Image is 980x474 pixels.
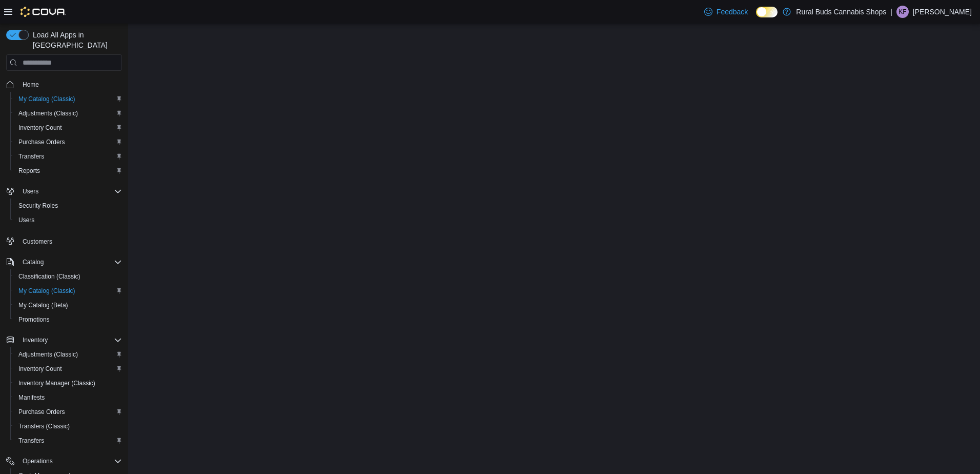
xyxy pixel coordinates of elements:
[14,270,122,283] span: Classification (Classic)
[14,200,62,212] a: Security Roles
[717,7,748,17] span: Feedback
[18,422,70,430] span: Transfers (Classic)
[14,122,122,134] span: Inventory Count
[10,284,126,298] button: My Catalog (Classic)
[10,106,126,121] button: Adjustments (Classic)
[18,234,122,247] span: Customers
[10,362,126,376] button: Inventory Count
[14,391,49,404] a: Manifests
[913,6,972,18] p: [PERSON_NAME]
[899,6,906,18] span: KF
[14,93,122,105] span: My Catalog (Classic)
[18,138,65,146] span: Purchase Orders
[18,185,122,197] span: Users
[14,122,66,134] a: Inventory Count
[23,258,44,266] span: Catalog
[10,135,126,149] button: Purchase Orders
[14,313,122,326] span: Promotions
[18,301,68,309] span: My Catalog (Beta)
[18,167,40,175] span: Reports
[18,78,43,91] a: Home
[10,376,126,390] button: Inventory Manager (Classic)
[18,185,43,197] button: Users
[10,390,126,405] button: Manifests
[18,287,75,295] span: My Catalog (Classic)
[14,107,82,120] a: Adjustments (Classic)
[14,299,122,311] span: My Catalog (Beta)
[2,255,126,269] button: Catalog
[18,256,122,268] span: Catalog
[14,434,48,447] a: Transfers
[18,256,48,268] button: Catalog
[18,95,75,103] span: My Catalog (Classic)
[14,285,79,297] a: My Catalog (Classic)
[14,150,122,163] span: Transfers
[18,272,80,281] span: Classification (Classic)
[14,348,82,361] a: Adjustments (Classic)
[796,6,886,18] p: Rural Buds Cannabis Shops
[10,149,126,164] button: Transfers
[14,363,122,375] span: Inventory Count
[10,312,126,327] button: Promotions
[14,363,66,375] a: Inventory Count
[18,365,62,373] span: Inventory Count
[14,420,122,432] span: Transfers (Classic)
[10,121,126,135] button: Inventory Count
[756,7,778,17] input: Dark Mode
[14,420,74,432] a: Transfers (Classic)
[14,285,122,297] span: My Catalog (Classic)
[18,379,95,387] span: Inventory Manager (Classic)
[10,347,126,362] button: Adjustments (Classic)
[14,270,85,283] a: Classification (Classic)
[14,348,122,361] span: Adjustments (Classic)
[18,124,62,132] span: Inventory Count
[14,406,122,418] span: Purchase Orders
[14,377,99,389] a: Inventory Manager (Classic)
[18,408,65,416] span: Purchase Orders
[14,434,122,447] span: Transfers
[14,136,69,148] a: Purchase Orders
[18,235,56,248] a: Customers
[14,107,122,120] span: Adjustments (Classic)
[896,6,909,18] div: Kieran Fowler
[18,350,78,359] span: Adjustments (Classic)
[18,109,78,117] span: Adjustments (Classic)
[23,81,39,89] span: Home
[18,78,122,91] span: Home
[23,457,53,465] span: Operations
[10,419,126,433] button: Transfers (Classic)
[18,216,34,224] span: Users
[14,165,44,177] a: Reports
[14,150,48,163] a: Transfers
[18,334,122,346] span: Inventory
[2,233,126,248] button: Customers
[2,454,126,468] button: Operations
[18,455,57,467] button: Operations
[10,405,126,419] button: Purchase Orders
[14,200,122,212] span: Security Roles
[14,214,122,226] span: Users
[14,299,72,311] a: My Catalog (Beta)
[2,333,126,347] button: Inventory
[10,92,126,106] button: My Catalog (Classic)
[10,213,126,227] button: Users
[14,391,122,404] span: Manifests
[14,214,38,226] a: Users
[14,377,122,389] span: Inventory Manager (Classic)
[18,455,122,467] span: Operations
[10,269,126,284] button: Classification (Classic)
[10,164,126,178] button: Reports
[2,77,126,92] button: Home
[18,334,52,346] button: Inventory
[10,298,126,312] button: My Catalog (Beta)
[18,437,44,445] span: Transfers
[10,433,126,448] button: Transfers
[2,184,126,199] button: Users
[14,313,54,326] a: Promotions
[14,165,122,177] span: Reports
[23,336,48,344] span: Inventory
[23,187,38,195] span: Users
[14,93,79,105] a: My Catalog (Classic)
[29,30,122,50] span: Load All Apps in [GEOGRAPHIC_DATA]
